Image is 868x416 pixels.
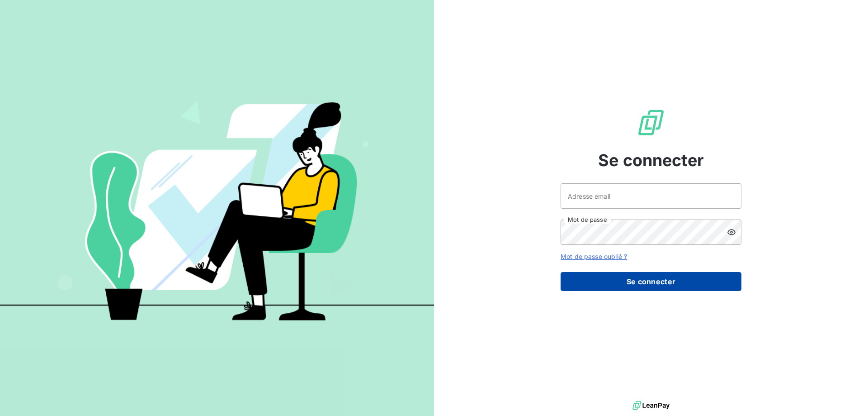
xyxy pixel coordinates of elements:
[561,253,627,260] a: Mot de passe oublié ?
[637,108,665,137] img: Logo LeanPay
[561,183,741,209] input: placeholder
[561,272,741,291] button: Se connecter
[598,148,704,172] span: Se connecter
[632,399,670,412] img: logo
